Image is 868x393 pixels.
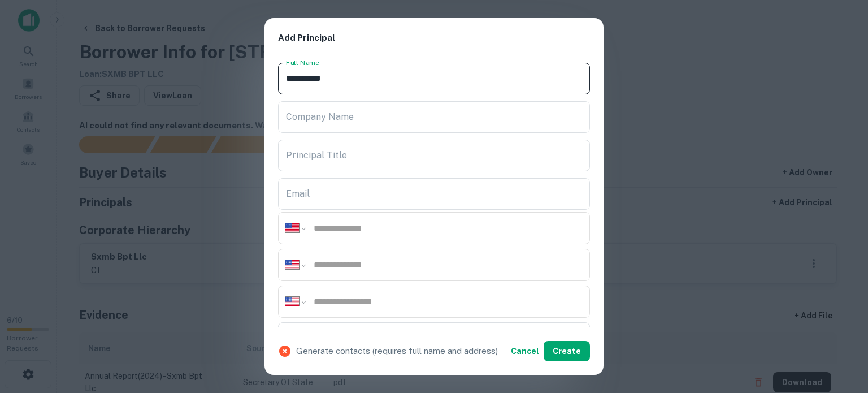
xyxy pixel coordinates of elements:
[296,344,498,358] p: Generate contacts (requires full name and address)
[264,18,604,58] h2: Add Principal
[506,341,544,361] button: Cancel
[811,303,868,357] iframe: Chat Widget
[544,341,590,361] button: Create
[286,58,319,67] label: Full Name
